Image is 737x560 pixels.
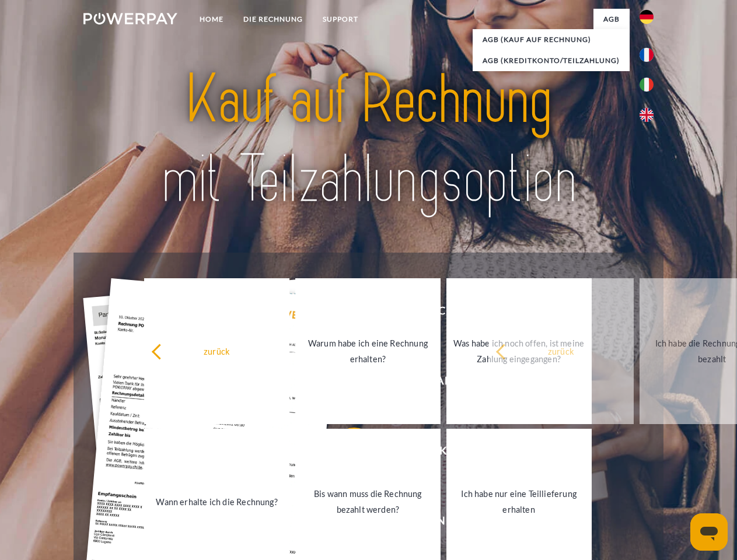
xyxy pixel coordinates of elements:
[593,9,630,30] a: agb
[495,343,627,359] div: zurück
[640,10,654,24] img: de
[111,56,626,223] img: title-powerpay_de.svg
[640,48,654,62] img: fr
[453,335,585,367] div: Was habe ich noch offen, ist meine Zahlung eingegangen?
[446,278,592,424] a: Was habe ich noch offen, ist meine Zahlung eingegangen?
[313,9,368,30] a: SUPPORT
[473,50,630,71] a: AGB (Kreditkonto/Teilzahlung)
[302,335,434,367] div: Warum habe ich eine Rechnung erhalten?
[151,494,282,509] div: Wann erhalte ich die Rechnung?
[151,343,282,359] div: zurück
[473,29,630,50] a: AGB (Kauf auf Rechnung)
[302,486,434,517] div: Bis wann muss die Rechnung bezahlt werden?
[640,108,654,122] img: en
[453,486,585,517] div: Ich habe nur eine Teillieferung erhalten
[640,78,654,92] img: it
[233,9,313,30] a: DIE RECHNUNG
[690,513,728,551] iframe: Schaltfläche zum Öffnen des Messaging-Fensters
[190,9,233,30] a: Home
[83,13,177,24] img: logo-powerpay-white.svg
